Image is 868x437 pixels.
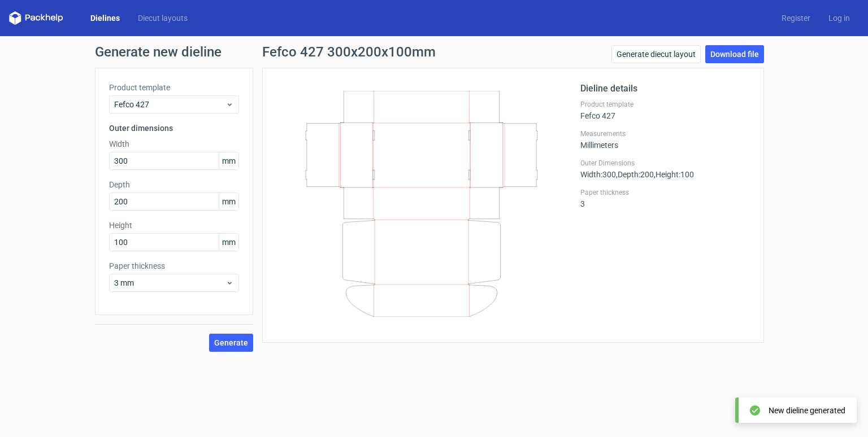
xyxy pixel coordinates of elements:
[769,405,845,416] div: New dieline generated
[81,12,129,24] a: Dielines
[95,45,773,59] h1: Generate new dieline
[262,45,436,59] h1: Fefco 427 300x200x100mm
[114,277,225,289] span: 3 mm
[114,99,225,110] span: Fefco 427
[819,12,859,24] a: Log in
[219,234,238,251] span: mm
[109,179,239,190] label: Depth
[580,82,750,95] h2: Dieline details
[654,170,694,179] span: , Height : 100
[109,260,239,272] label: Paper thickness
[109,123,239,134] h3: Outer dimensions
[772,12,819,24] a: Register
[611,45,701,63] a: Generate diecut layout
[109,82,239,93] label: Product template
[616,170,654,179] span: , Depth : 200
[109,138,239,150] label: Width
[705,45,764,63] a: Download file
[580,170,616,179] span: Width : 300
[580,159,750,168] label: Outer Dimensions
[580,129,750,138] label: Measurements
[129,12,197,24] a: Diecut layouts
[580,100,750,109] label: Product template
[209,334,253,352] button: Generate
[109,220,239,231] label: Height
[214,339,248,347] span: Generate
[219,193,238,210] span: mm
[580,188,750,208] div: 3
[219,152,238,169] span: mm
[580,100,750,120] div: Fefco 427
[580,188,750,197] label: Paper thickness
[580,129,750,150] div: Millimeters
